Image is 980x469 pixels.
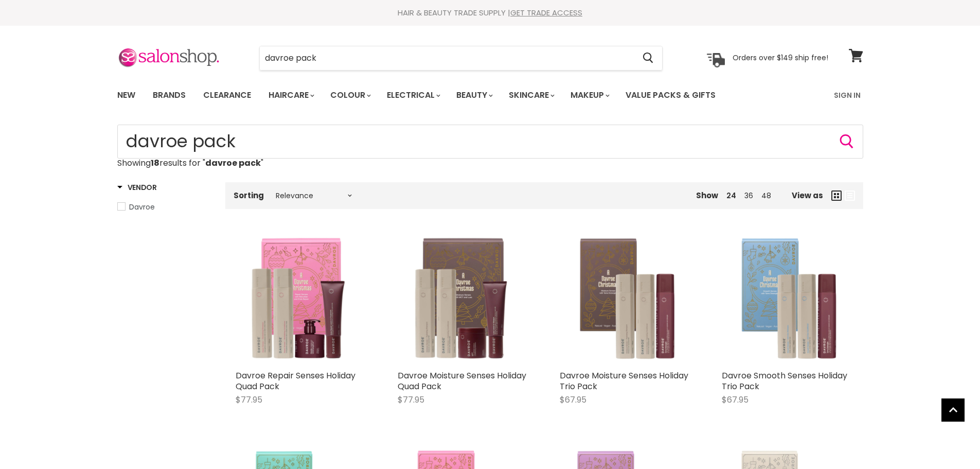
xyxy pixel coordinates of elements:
[696,190,718,201] span: Show
[259,46,663,71] form: Product
[110,84,143,106] a: New
[839,133,855,150] button: Search
[398,394,424,406] span: $77.95
[398,370,526,392] a: Davroe Moisture Senses Holiday Quad Pack
[722,234,853,365] img: Davroe Smooth Senses Holiday Trio Pack
[145,84,193,106] a: Brands
[828,84,867,106] a: Sign In
[449,84,499,106] a: Beauty
[726,190,736,201] a: 24
[110,80,776,110] ul: Main menu
[761,190,771,201] a: 48
[261,84,320,106] a: Haircare
[733,53,828,62] p: Orders over $149 ship free!
[205,157,261,169] strong: davroe pack
[722,370,847,392] a: Davroe Smooth Senses Holiday Trio Pack
[104,8,876,18] div: HAIR & BEAUTY TRADE SUPPLY |
[560,370,688,392] a: Davroe Moisture Senses Holiday Trio Pack
[635,46,662,70] button: Search
[234,191,264,200] label: Sorting
[151,157,159,169] strong: 18
[379,84,447,106] a: Electrical
[398,234,529,365] img: Davroe Moisture Senses Holiday Quad Pack
[117,201,212,213] a: Davroe
[236,394,262,406] span: $77.95
[722,394,749,406] span: $67.95
[510,7,582,18] a: GET TRADE ACCESS
[236,370,355,392] a: Davroe Repair Senses Holiday Quad Pack
[792,191,823,200] span: View as
[104,80,876,110] nav: Main
[560,234,691,365] img: Davroe Moisture Senses Holiday Trio Pack
[195,84,259,106] a: Clearance
[117,182,157,193] h3: Vendor
[117,159,863,168] p: Showing results for " "
[563,84,616,106] a: Makeup
[560,394,586,406] span: $67.95
[323,84,377,106] a: Colour
[618,84,723,106] a: Value Packs & Gifts
[236,234,367,365] img: Davroe Repair Senses Holiday Quad Pack
[501,84,561,106] a: Skincare
[117,125,863,159] input: Search
[129,202,155,212] span: Davroe
[117,125,863,159] form: Product
[260,46,635,70] input: Search
[744,190,753,201] a: 36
